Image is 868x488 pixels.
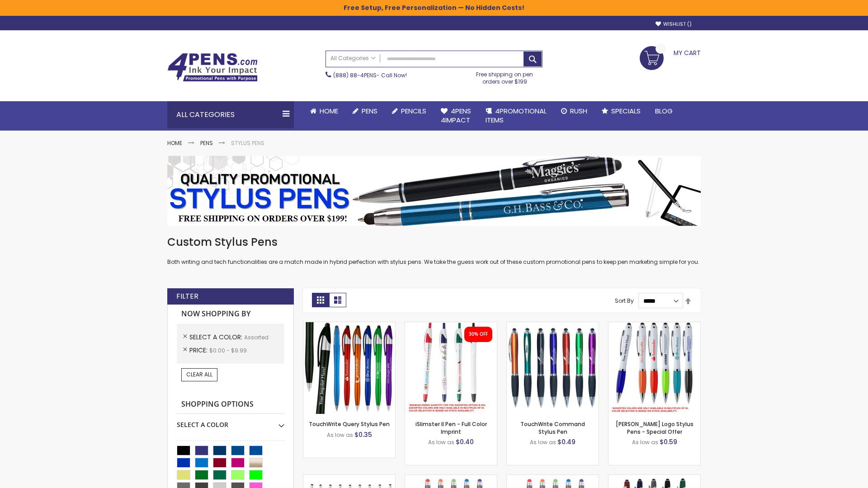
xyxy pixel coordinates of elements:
[405,322,497,329] a: iSlimster II - Full Color-Assorted
[186,371,212,378] span: Clear All
[189,346,209,355] span: Price
[167,235,701,249] h1: Custom Stylus Pens
[167,53,258,82] img: 4Pens Custom Pens and Promotional Products
[345,101,385,121] a: Pens
[303,474,395,482] a: Stiletto Advertising Stylus Pens-Assorted
[177,395,284,414] strong: Shopping Options
[507,322,599,329] a: TouchWrite Command Stylus Pen-Assorted
[609,322,700,414] img: Kimberly Logo Stylus Pens-Assorted
[405,322,497,414] img: iSlimster II - Full Color-Assorted
[167,235,701,266] div: Both writing and tech functionalities are a match made in hybrid perfection with stylus pens. We ...
[594,101,648,121] a: Specials
[656,21,692,28] a: Wishlist
[507,322,599,414] img: TouchWrite Command Stylus Pen-Assorted
[167,156,701,226] img: Stylus Pens
[330,55,376,62] span: All Categories
[354,430,372,439] span: $0.35
[434,101,478,131] a: 4Pens4impact
[570,106,587,116] span: Rush
[530,438,556,446] span: As low as
[362,106,377,116] span: Pens
[467,67,543,85] div: Free shipping on pen orders over $199
[326,51,380,66] a: All Categories
[441,106,471,125] span: 4Pens 4impact
[303,101,345,121] a: Home
[486,106,547,125] span: 4PROMOTIONAL ITEMS
[209,347,247,354] span: $0.00 - $9.99
[176,291,198,301] strong: Filter
[327,431,353,439] span: As low as
[611,106,641,116] span: Specials
[244,333,269,341] span: Assorted
[231,139,264,147] strong: Stylus Pens
[609,322,700,329] a: Kimberly Logo Stylus Pens-Assorted
[428,438,454,446] span: As low as
[167,139,182,147] a: Home
[333,71,377,79] a: (888) 88-4PENS
[478,101,554,131] a: 4PROMOTIONALITEMS
[167,101,294,128] div: All Categories
[520,420,585,435] a: TouchWrite Command Stylus Pen
[189,333,244,342] span: Select A Color
[469,331,488,338] div: 30% OFF
[609,474,700,482] a: Custom Soft Touch® Metal Pens with Stylus-Assorted
[507,474,599,482] a: Islander Softy Gel with Stylus - ColorJet Imprint-Assorted
[177,414,284,429] div: Select A Color
[632,438,658,446] span: As low as
[312,293,329,307] strong: Grid
[660,437,677,446] span: $0.59
[177,305,284,324] strong: Now Shopping by
[648,101,680,121] a: Blog
[385,101,434,121] a: Pencils
[655,106,673,116] span: Blog
[615,297,634,305] label: Sort By
[616,420,693,435] a: [PERSON_NAME] Logo Stylus Pens - Special Offer
[401,106,426,116] span: Pencils
[415,420,487,435] a: iSlimster II Pen - Full Color Imprint
[309,420,390,428] a: TouchWrite Query Stylus Pen
[200,139,213,147] a: Pens
[303,322,395,414] img: TouchWrite Query Stylus Pen-Assorted
[554,101,594,121] a: Rush
[320,106,338,116] span: Home
[303,322,395,329] a: TouchWrite Query Stylus Pen-Assorted
[456,437,474,446] span: $0.40
[405,474,497,482] a: Islander Softy Gel Pen with Stylus-Assorted
[557,437,576,446] span: $0.49
[333,71,407,79] span: - Call Now!
[181,368,217,381] a: Clear All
